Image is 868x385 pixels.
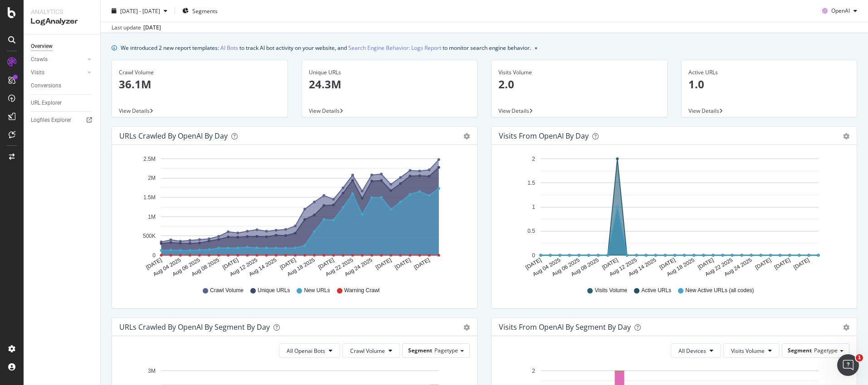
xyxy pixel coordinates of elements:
[31,68,44,77] div: Visits
[31,115,71,125] div: Logfiles Explorer
[229,257,258,278] text: Aug 12 2025
[658,257,677,271] text: [DATE]
[220,43,238,53] a: AI Bots
[688,77,850,92] p: 1.0
[666,257,696,278] text: Aug 18 2025
[309,107,340,115] span: View Details
[119,152,467,278] svg: A chart.
[171,257,201,278] text: Aug 06 2025
[688,68,850,77] div: Active URLs
[304,287,330,294] span: New URLs
[434,346,458,354] span: Pagetype
[190,257,220,278] text: Aug 08 2025
[524,257,542,271] text: [DATE]
[819,4,861,18] button: OpenAI
[31,7,93,16] div: Analytics
[148,368,156,374] text: 3M
[287,347,325,355] span: All Openai Bots
[152,252,156,259] text: 0
[685,287,754,294] span: New Active URLs (all codes)
[688,107,719,115] span: View Details
[119,131,228,140] div: URLs Crawled by OpenAI by day
[179,4,221,18] button: Segments
[279,343,340,358] button: All Openai Bots
[31,98,62,108] div: URL Explorer
[394,257,412,271] text: [DATE]
[413,257,431,271] text: [DATE]
[317,257,335,271] text: [DATE]
[498,77,660,92] p: 2.0
[498,68,660,77] div: Visits Volume
[499,131,589,140] div: Visits from OpenAI by day
[324,257,354,278] text: Aug 22 2025
[788,346,812,354] span: Segment
[532,204,535,210] text: 1
[532,156,535,162] text: 2
[463,133,470,140] div: gear
[408,346,432,354] span: Segment
[343,257,373,278] text: Aug 24 2025
[463,324,470,331] div: gear
[856,354,863,361] span: 1
[627,257,657,278] text: Aug 14 2025
[119,68,281,77] div: Crawl Volume
[148,214,156,220] text: 1M
[31,16,93,27] div: LogAnalyzer
[671,343,721,358] button: All Devices
[112,24,161,32] div: Last update
[532,257,561,278] text: Aug 04 2025
[279,257,297,271] text: [DATE]
[31,55,48,64] div: Crawls
[31,98,94,108] a: URL Explorer
[350,347,385,355] span: Crawl Volume
[843,133,849,140] div: gear
[31,81,94,91] a: Conversions
[348,43,441,53] a: Search Engine Behavior: Logs Report
[143,24,161,32] div: [DATE]
[697,257,715,271] text: [DATE]
[532,368,535,374] text: 2
[31,81,61,91] div: Conversions
[108,4,171,18] button: [DATE] - [DATE]
[119,77,281,92] p: 36.1M
[527,180,535,186] text: 1.5
[143,156,156,162] text: 2.5M
[704,257,734,278] text: Aug 22 2025
[723,343,780,358] button: Visits Volume
[498,107,529,115] span: View Details
[342,343,400,358] button: Crawl Volume
[595,287,627,294] span: Visits Volume
[375,257,393,271] text: [DATE]
[112,43,857,53] div: info banner
[344,287,380,294] span: Warning Crawl
[221,257,239,271] text: [DATE]
[31,115,94,125] a: Logfiles Explorer
[143,194,156,201] text: 1.5M
[831,7,850,14] span: OpenAI
[31,55,85,64] a: Crawls
[814,346,838,354] span: Pagetype
[119,107,150,115] span: View Details
[843,324,849,331] div: gear
[152,257,182,278] text: Aug 04 2025
[678,347,706,355] span: All Devices
[723,257,753,278] text: Aug 24 2025
[532,41,540,54] button: close banner
[148,175,156,182] text: 2M
[601,257,619,271] text: [DATE]
[754,257,772,271] text: [DATE]
[731,347,765,355] span: Visits Volume
[608,257,638,278] text: Aug 12 2025
[499,152,846,278] svg: A chart.
[192,7,218,14] span: Segments
[248,257,278,278] text: Aug 14 2025
[837,354,859,376] iframe: Intercom live chat
[119,322,270,332] div: URLs Crawled by OpenAI By Segment By Day
[31,68,85,77] a: Visits
[121,43,531,53] div: We introduced 2 new report templates: to track AI bot activity on your website, and to monitor se...
[31,42,53,51] div: Overview
[641,287,671,294] span: Active URLs
[286,257,316,278] text: Aug 18 2025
